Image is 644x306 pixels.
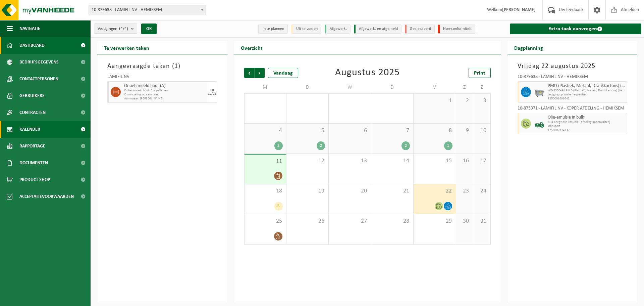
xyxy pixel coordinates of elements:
[375,127,410,134] span: 7
[107,61,217,71] h3: Aangevraagde taken ( )
[507,41,550,54] h2: Dagplanning
[548,89,626,93] span: WB-2500-GA PMD (Plastiek, Metaal, Drankkartons) (bedrijven)
[94,24,137,34] button: Vestigingen(4/4)
[375,157,410,165] span: 14
[290,218,325,225] span: 26
[460,157,470,165] span: 16
[107,75,217,81] div: LAMIFIL NV
[534,119,544,129] img: BL-LQ-LV
[401,141,410,150] div: 2
[268,68,298,78] div: Vandaag
[375,187,410,195] span: 21
[460,97,470,104] span: 2
[98,24,128,34] span: Vestigingen
[124,83,206,89] span: Onbehandeld hout (A)
[354,25,401,34] li: Afgewerkt en afgemeld
[332,187,367,195] span: 20
[548,115,626,120] span: Olie-emulsie in bulk
[174,63,178,70] span: 1
[375,218,410,225] span: 28
[518,106,628,113] div: 10-875371 - LAMIFIL NV - KOPER AFDELING - HEMIKSEM
[119,27,128,31] count: (4/4)
[405,25,435,34] li: Geannuleerd
[19,37,45,54] span: Dashboard
[548,124,626,128] span: Transport
[335,68,400,78] div: Augustus 2025
[274,141,283,150] div: 2
[469,68,491,78] a: Print
[548,93,626,97] span: Lediging op vaste frequentie
[290,127,325,134] span: 5
[548,120,626,124] span: KGA Leegz olie-emulsie - afdeling Koperwalserij
[534,87,544,97] img: WB-2500-GAL-GY-01
[460,187,470,195] span: 23
[477,97,487,104] span: 3
[124,93,206,97] span: Omwisseling op aanvraag
[248,127,283,134] span: 4
[548,83,626,89] span: PMD (Plastiek, Metaal, Drankkartons) (bedrijven)
[375,97,410,104] span: 31
[417,97,452,104] span: 1
[332,218,367,225] span: 27
[518,75,628,81] div: 10-879638 - LAMIFIL NV - HEMIKSEM
[248,218,283,225] span: 25
[332,157,367,165] span: 13
[19,104,46,121] span: Contracten
[208,92,216,96] div: 12/08
[19,71,58,87] span: Contactpersonen
[19,171,50,188] span: Product Shop
[438,25,475,34] li: Non-conformiteit
[210,88,214,92] div: DI
[124,97,206,101] span: Aanvrager: [PERSON_NAME]
[325,25,351,34] li: Afgewerkt
[19,121,40,138] span: Kalender
[19,188,74,205] span: Acceptatievoorwaarden
[290,97,325,104] span: 29
[460,127,470,134] span: 9
[317,141,325,150] div: 2
[234,41,269,54] h2: Overzicht
[290,187,325,195] span: 19
[417,157,452,165] span: 15
[477,187,487,195] span: 24
[417,127,452,134] span: 8
[548,128,626,132] span: T250002334137
[19,155,48,171] span: Documenten
[473,81,490,93] td: Z
[371,81,414,93] td: D
[510,24,642,34] a: Extra taak aanvragen
[290,157,325,165] span: 12
[248,97,283,104] span: 28
[329,81,371,93] td: W
[255,68,265,78] span: Volgende
[19,87,45,104] span: Gebruikers
[417,187,452,195] span: 22
[286,81,329,93] td: D
[244,68,254,78] span: Vorige
[244,81,286,93] td: M
[548,97,626,101] span: T250001696642
[477,157,487,165] span: 17
[19,54,59,71] span: Bedrijfsgegevens
[258,25,288,34] li: In te plannen
[19,138,45,155] span: Rapportage
[291,25,321,34] li: Uit te voeren
[124,89,206,93] span: Onbehandeld hout (A) - palletten
[502,7,536,12] strong: [PERSON_NAME]
[477,218,487,225] span: 31
[477,127,487,134] span: 10
[518,61,628,71] h3: Vrijdag 22 augustus 2025
[248,187,283,195] span: 18
[332,127,367,134] span: 6
[332,97,367,104] span: 30
[89,5,206,15] span: 10-879638 - LAMIFIL NV - HEMIKSEM
[19,20,40,37] span: Navigatie
[274,202,283,211] div: 6
[474,71,485,76] span: Print
[89,5,206,15] span: 10-879638 - LAMIFIL NV - HEMIKSEM
[460,218,470,225] span: 30
[248,158,283,165] span: 11
[456,81,473,93] td: Z
[444,141,452,150] div: 1
[414,81,456,93] td: V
